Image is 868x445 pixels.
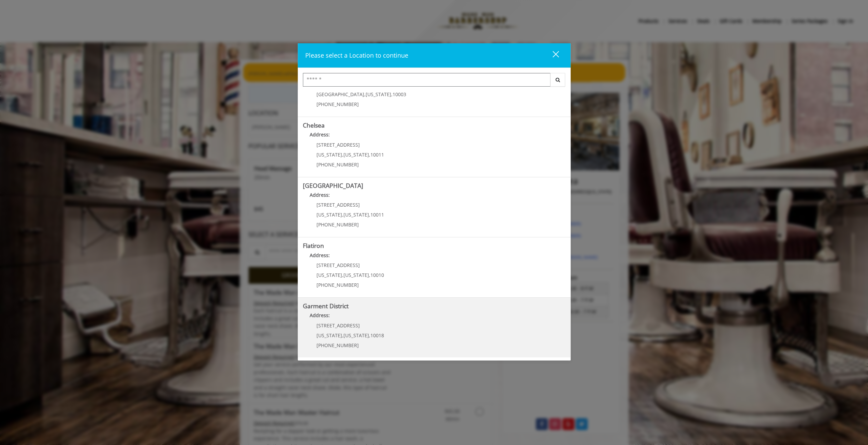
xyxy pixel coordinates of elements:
span: [US_STATE] [317,151,342,158]
span: , [369,272,370,278]
span: [STREET_ADDRESS] [317,202,360,208]
span: [PHONE_NUMBER] [317,221,359,228]
span: [US_STATE] [366,91,391,98]
span: [US_STATE] [317,211,342,218]
span: [STREET_ADDRESS] [317,142,360,148]
span: 10003 [393,91,406,98]
span: [PHONE_NUMBER] [317,101,359,107]
input: Search Center [303,73,550,87]
span: , [364,91,366,98]
b: Address: [310,252,330,258]
span: [US_STATE] [317,272,342,278]
span: [US_STATE] [343,151,369,158]
span: 10011 [370,211,384,218]
button: close dialog [540,48,563,62]
b: Address: [310,131,330,138]
span: 10018 [370,332,384,339]
div: Center Select [303,73,565,90]
div: close dialog [545,50,558,61]
span: [PHONE_NUMBER] [317,161,359,168]
span: , [369,332,370,339]
span: 10010 [370,272,384,278]
b: Flatiron [303,241,324,250]
span: [US_STATE] [343,332,369,339]
b: Address: [310,312,330,318]
span: [STREET_ADDRESS] [317,322,360,329]
span: , [342,211,343,218]
span: , [391,91,393,98]
b: Garment District [303,302,349,310]
span: [US_STATE] [317,332,342,339]
span: , [369,151,370,158]
b: Address: [310,192,330,198]
span: [PHONE_NUMBER] [317,342,359,348]
span: , [342,332,343,339]
span: Please select a Location to continue [305,51,408,59]
span: , [369,211,370,218]
b: [GEOGRAPHIC_DATA] [303,181,363,190]
span: [US_STATE] [343,211,369,218]
span: [GEOGRAPHIC_DATA] [317,91,364,98]
span: , [342,151,343,158]
span: [US_STATE] [343,272,369,278]
span: [STREET_ADDRESS] [317,262,360,268]
i: Search button [554,77,562,82]
span: [PHONE_NUMBER] [317,282,359,288]
span: 10011 [370,151,384,158]
b: Chelsea [303,121,325,129]
span: , [342,272,343,278]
